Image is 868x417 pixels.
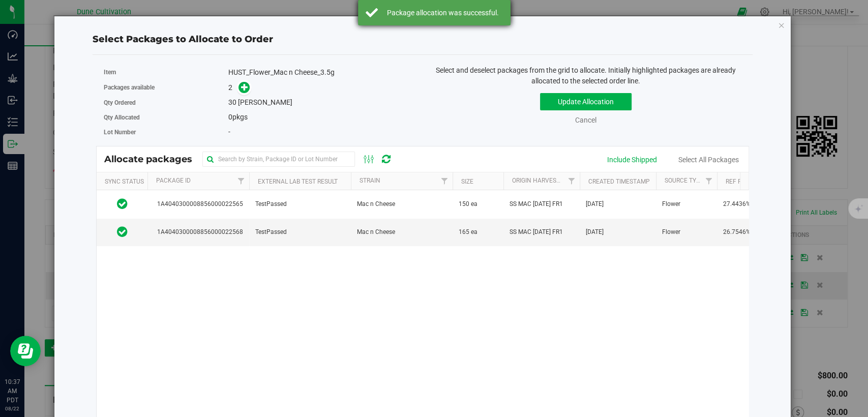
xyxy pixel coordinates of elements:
[723,227,751,237] span: 26.7546%
[436,172,453,190] a: Filter
[156,177,190,184] a: Package Id
[93,33,753,46] div: Select Packages to Allocate to Order
[117,225,128,239] span: In Sync
[510,199,563,209] span: SS MAC [DATE] FR1
[104,178,143,185] a: Sync Status
[228,67,415,78] div: HUST_Flower_Mac n Cheese_3.5g
[588,178,649,185] a: Created Timestamp
[117,197,128,211] span: In Sync
[607,155,657,165] div: Include Shipped
[383,8,503,18] div: Package allocation was successful.
[238,98,292,106] span: [PERSON_NAME]
[255,227,287,237] span: TestPassed
[586,199,604,209] span: [DATE]
[228,113,248,121] span: pkgs
[104,83,228,92] label: Packages available
[228,128,230,136] span: -
[575,116,596,124] a: Cancel
[512,177,563,184] a: Origin Harvests
[104,68,228,77] label: Item
[357,227,395,237] span: Mac n Cheese
[359,177,380,184] a: Strain
[228,98,236,106] span: 30
[257,178,337,185] a: External Lab Test Result
[723,199,751,209] span: 27.4436%
[104,98,228,107] label: Qty Ordered
[563,172,580,190] a: Filter
[228,83,232,92] span: 2
[586,227,604,237] span: [DATE]
[700,172,717,190] a: Filter
[459,227,477,237] span: 165 ea
[104,154,202,165] span: Allocate packages
[232,172,249,190] a: Filter
[664,177,703,184] a: Source Type
[436,66,736,85] span: Select and deselect packages from the grid to allocate. Initially highlighted packages are alread...
[104,113,228,122] label: Qty Allocated
[461,178,473,185] a: Size
[255,199,287,209] span: TestPassed
[357,199,395,209] span: Mac n Cheese
[202,152,355,167] input: Search by Strain, Package ID or Lot Number
[154,199,243,209] span: 1A4040300008856000022565
[154,227,243,237] span: 1A4040300008856000022568
[678,156,739,164] a: Select All Packages
[228,113,232,121] span: 0
[662,227,680,237] span: Flower
[104,128,228,137] label: Lot Number
[510,227,563,237] span: SS MAC [DATE] FR1
[459,199,477,209] span: 150 ea
[662,199,680,209] span: Flower
[725,178,753,185] a: Ref Field
[10,336,41,366] iframe: Resource center
[540,93,632,110] button: Update Allocation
